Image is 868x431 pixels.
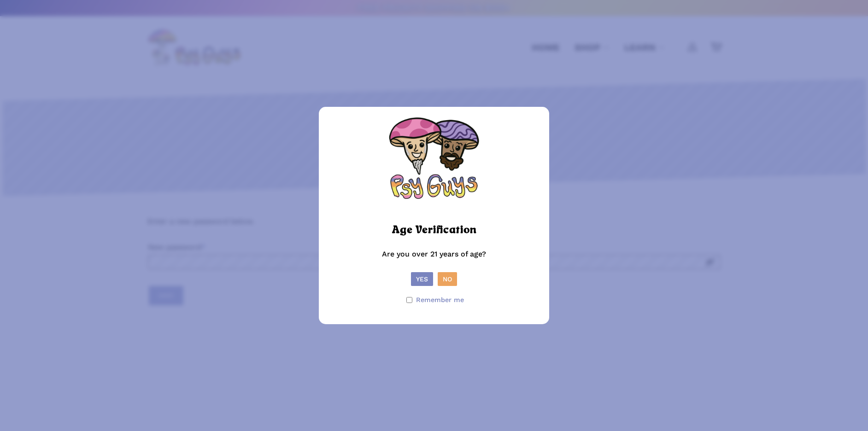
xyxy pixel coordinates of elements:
button: No [438,272,457,286]
span: Remember me [416,293,464,307]
h2: Age Verification [392,220,476,240]
button: Yes [411,272,433,286]
input: Remember me [406,297,412,303]
p: Are you over 21 years of age? [328,248,540,272]
img: Psy Guys Logo [388,116,480,208]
